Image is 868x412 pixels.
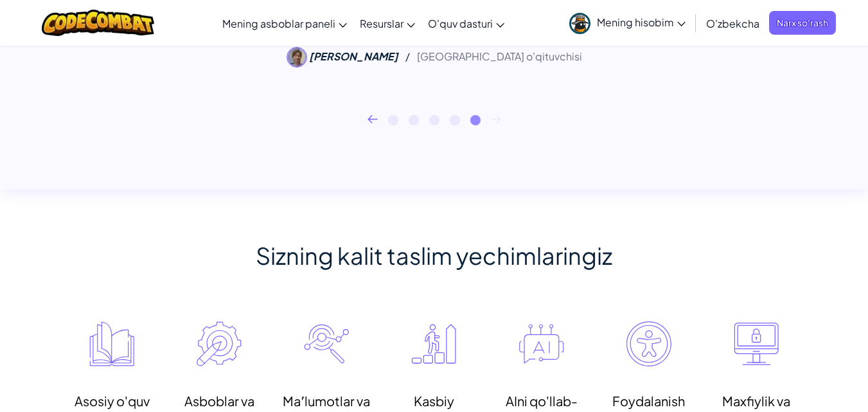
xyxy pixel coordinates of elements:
button: 4 [450,115,460,125]
img: Asboblar va manbalarni tasvirlash uchun vektor tasviri [197,321,242,366]
font: 3 [433,118,440,132]
button: 5 [470,115,481,125]
font: Mening asboblar paneli [222,17,335,30]
a: Mening hisobim [563,3,692,43]
font: O'zbekcha [706,17,759,30]
font: Resurslar [360,17,403,30]
font: [GEOGRAPHIC_DATA] o'qituvchisi [417,49,582,63]
font: O'quv dasturi [428,17,493,30]
font: / [405,49,410,63]
img: Sandra Ahlstrom [287,47,307,67]
img: avatar [569,13,590,34]
font: Sizning kalit taslim yechimlaringiz [256,241,612,270]
font: 1 [392,118,396,132]
img: Foydalanish imkoniyati va vakillikni tasvirlash uchun vektor tasviri [626,321,671,366]
img: Maxfiylik va xavfsizlikni tasvirlash uchun vektor tasviri [734,321,779,366]
img: Data & Insightsni tasvirlash uchun vektor tasviri [304,321,349,366]
img: AIni qo'llab-quvvatlash va tezlashtirishni tasvirlash uchun vektor tasviri [519,321,564,366]
img: Kasbiy rivojlanishni tasvirlash uchun vektor tasviri [411,321,456,366]
font: [PERSON_NAME] [309,49,398,63]
font: 5 [474,118,481,132]
a: O'quv dasturi [421,6,511,40]
img: CodeCombat logotipi [42,10,154,36]
button: 2 [409,115,419,125]
font: 4 [454,118,461,132]
font: 2 [412,118,420,132]
a: Resurslar [353,6,421,40]
a: Mening asboblar paneli [216,6,353,40]
a: Narx so'rash [769,11,836,35]
a: O'zbekcha [700,6,766,40]
button: 3 [429,115,439,125]
font: Mening hisobim [597,15,674,29]
button: 1 [388,115,398,125]
font: Narx so'rash [777,17,828,28]
img: Asosiy o'quv dasturini tasvirlash uchun vektor tasviri [89,321,134,366]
